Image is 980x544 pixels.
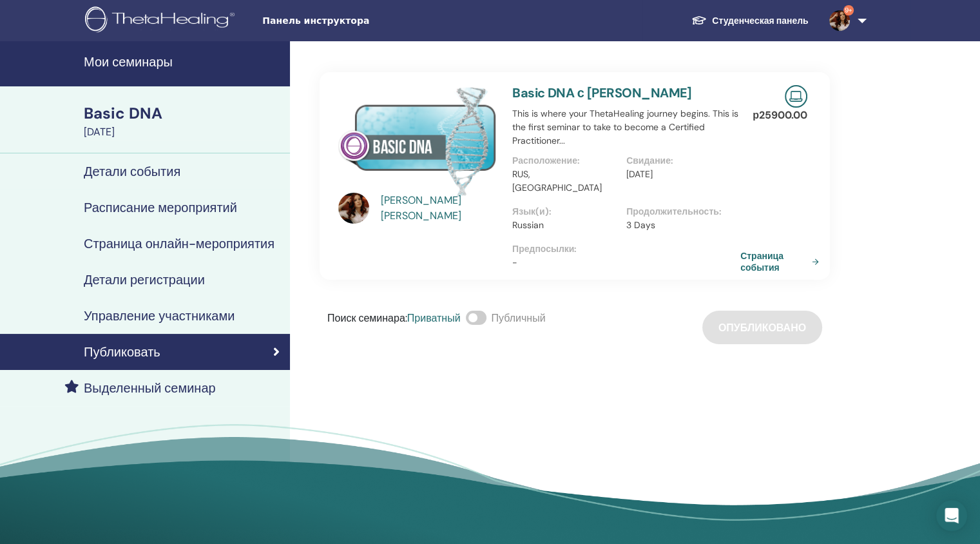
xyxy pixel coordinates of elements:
[407,311,461,325] span: Приватный
[936,500,967,531] div: Open Intercom Messenger
[785,85,807,108] img: Live Online Seminar
[681,9,818,33] a: Студенческая панель
[512,219,619,232] p: Russian
[84,380,216,396] h4: Выделенный семинар
[512,242,740,256] p: Предпосылки :
[84,236,274,251] h4: Страница онлайн-мероприятия
[512,256,740,269] p: -
[338,193,369,224] img: default.jpg
[338,85,497,197] img: Basic DNA
[740,250,824,273] a: Страница события
[626,205,733,219] p: Продолжительность :
[829,10,850,31] img: default.jpg
[84,200,237,215] h4: Расписание мероприятий
[84,272,205,287] h4: Детали регистрации
[84,308,235,324] h4: Управление участниками
[381,193,500,224] a: [PERSON_NAME] [PERSON_NAME]
[76,102,290,140] a: Basic DNA[DATE]
[512,154,619,168] p: Расположение :
[512,205,619,219] p: Язык(и) :
[512,168,619,195] p: RUS, [GEOGRAPHIC_DATA]
[84,344,160,360] h4: Публиковать
[626,168,733,181] p: [DATE]
[84,124,282,140] div: [DATE]
[843,5,854,15] span: 9+
[492,311,546,325] span: Публичный
[626,219,733,232] p: 3 Days
[84,54,282,70] h4: Мои семинары
[84,102,282,124] div: Basic DNA
[327,311,407,325] span: Поиск семинара :
[512,84,692,101] a: Basic DNA с [PERSON_NAME]
[626,154,733,168] p: Свидание :
[753,108,807,123] p: р 25900.00
[262,14,456,28] span: Панель инструктора
[691,15,707,26] img: graduation-cap-white.svg
[85,6,239,35] img: logo.png
[512,107,740,148] p: This is where your ThetaHealing journey begins. This is the first seminar to take to become a Cer...
[84,164,180,179] h4: Детали события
